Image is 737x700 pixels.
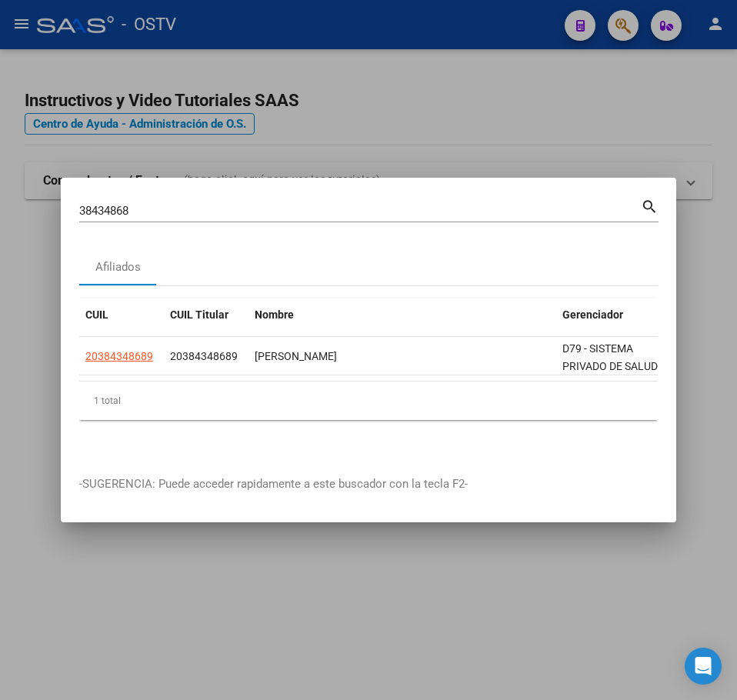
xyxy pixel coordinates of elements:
span: D79 - SISTEMA PRIVADO DE SALUD S.A (Medicenter) [562,342,658,390]
datatable-header-cell: CUIL [79,298,164,332]
span: Gerenciador [562,308,623,321]
span: CUIL [85,308,108,321]
div: 1 total [79,382,658,420]
div: [PERSON_NAME] [255,348,550,365]
span: Nombre [255,308,294,321]
datatable-header-cell: Gerenciador [556,298,664,332]
span: 20384348689 [170,350,238,362]
div: Afiliados [95,258,141,276]
span: CUIL Titular [170,308,228,321]
span: 20384348689 [85,350,153,362]
datatable-header-cell: CUIL Titular [164,298,248,332]
mat-icon: search [641,196,659,215]
p: -SUGERENCIA: Puede acceder rapidamente a este buscador con la tecla F2- [79,475,658,493]
datatable-header-cell: Nombre [248,298,556,332]
div: Open Intercom Messenger [685,648,722,685]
